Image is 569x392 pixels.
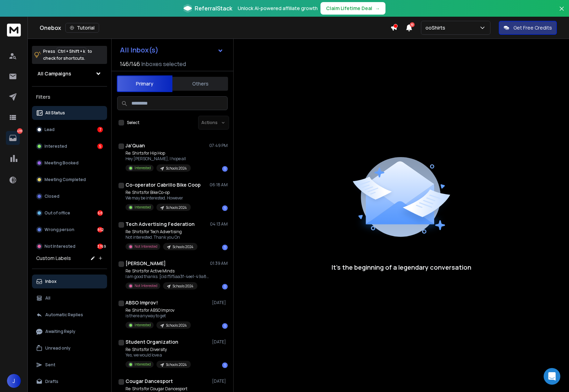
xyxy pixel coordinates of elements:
p: Interested [135,362,151,367]
div: 5 [97,144,103,149]
p: Yes, we would love a [125,352,191,358]
p: Re: Shirts for Tech Advertising [125,229,197,235]
div: 1 [222,166,228,172]
button: Others [172,76,228,91]
p: Schools 2024 [166,166,187,171]
p: Awaiting Reply [45,329,75,334]
p: All [45,295,50,301]
button: Interested5 [32,139,107,153]
p: Automatic Replies [45,312,83,318]
button: Sent [32,358,107,372]
p: Not Interested [135,244,157,249]
p: 06:18 AM [210,182,228,188]
p: Inbox [45,279,57,284]
button: All Campaigns [32,67,107,81]
button: Closed [32,189,107,203]
p: Re: Shirts for Diversity [125,347,191,352]
p: It’s the beginning of a legendary conversation [332,262,471,272]
p: [DATE] [212,378,228,384]
p: Drafts [45,379,58,384]
button: J [7,374,21,388]
p: Schools 2024 [166,323,187,328]
button: Get Free Credits [499,21,557,35]
h3: Inboxes selected [141,60,186,68]
p: Not interested. Thank you On [125,235,197,240]
h1: All Campaigns [38,70,71,77]
p: Interested [135,322,151,328]
button: Not Interested3769 [32,239,107,253]
div: 68 [97,210,103,216]
button: Claim Lifetime Deal→ [320,2,385,15]
div: 852 [97,227,103,232]
div: 1 [222,284,228,289]
p: Closed [44,194,59,199]
h1: All Inbox(s) [120,47,158,54]
p: Interested [135,165,151,171]
p: Interested [135,205,151,210]
p: Hey [PERSON_NAME], I hope all [125,156,191,162]
p: 04:13 AM [210,221,228,227]
button: Lead7 [32,123,107,137]
h1: Tech Advertising Federation [125,221,195,228]
button: Tutorial [65,23,99,33]
p: Interested [44,144,67,149]
label: Select [127,120,139,125]
h1: Cougar Dancesport [125,378,173,385]
p: Sent [45,362,55,368]
a: 4701 [6,131,20,145]
button: Close banner [557,4,566,21]
div: 1 [222,205,228,211]
h1: [PERSON_NAME] [125,260,166,267]
button: Out of office68 [32,206,107,220]
button: Meeting Booked [32,156,107,170]
h1: Student Organization [125,338,178,345]
p: 4701 [17,128,23,134]
p: Meeting Booked [44,160,79,166]
p: Out of office [44,210,70,216]
p: Schools 2024 [166,205,187,210]
p: [DATE] [212,300,228,305]
h1: Ja'Quan [125,142,145,149]
span: 146 / 146 [120,60,140,68]
p: Schools 2024 [173,244,193,250]
p: Meeting Completed [44,177,86,182]
p: [DATE] [212,339,228,345]
button: All [32,291,107,305]
span: Ctrl + Shift + k [57,47,86,55]
button: Awaiting Reply [32,325,107,338]
p: All Status [45,110,65,116]
button: All Status [32,106,107,120]
h1: Co-operator Cabrillo Bike Coop [125,181,201,188]
button: Primary [117,75,172,92]
p: Wrong person [44,227,74,232]
button: Meeting Completed [32,173,107,187]
p: We may be interested. However [125,195,191,201]
p: Re: Shirts for Active Minds [125,268,209,274]
p: Re: Shirts for Hip Hop [125,150,191,156]
p: Not Interested [44,244,75,249]
span: → [375,5,380,12]
div: 7 [97,127,103,132]
p: is there anyway to get [125,313,191,319]
div: 1 [222,323,228,329]
div: Open Intercom Messenger [544,368,560,385]
p: Not Interested [135,283,157,288]
button: Drafts [32,375,107,389]
p: Unread only [45,345,71,351]
button: Wrong person852 [32,223,107,237]
h3: Filters [32,92,107,102]
div: 1 [222,362,228,368]
p: I am good thanks. [cid:f5f5aa3f-4ee1-49a8-ab8d-cc7105bc021f] [125,274,209,279]
h1: ABSO Improv! [125,299,158,306]
span: ReferralStack [195,4,232,13]
p: Get Free Credits [513,24,552,31]
p: Re: Shirts for Cougar Dancesport [125,386,194,392]
p: Lead [44,127,55,132]
span: 10 [410,22,415,27]
p: 01:39 AM [210,261,228,266]
button: Unread only [32,341,107,355]
p: Schools 2024 [166,362,187,367]
div: 3769 [97,244,103,249]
